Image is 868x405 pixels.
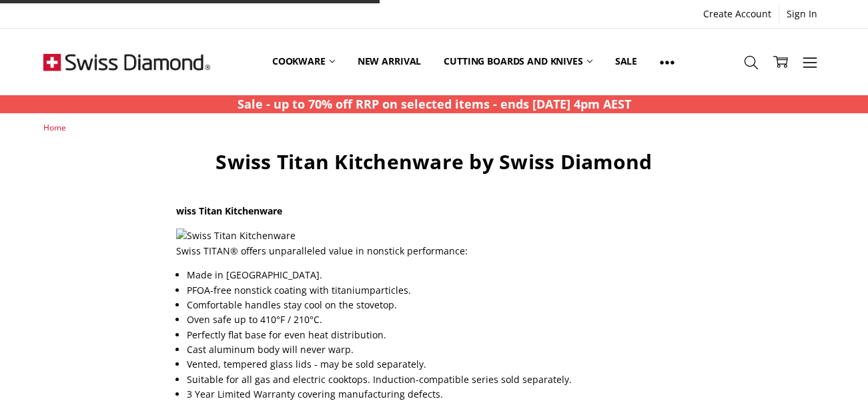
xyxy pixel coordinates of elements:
[604,32,648,91] a: Sale
[187,268,322,281] span: Made in [GEOGRAPHIC_DATA].
[432,32,604,91] a: Cutting boards and knives
[187,343,354,356] span: Cast aluminum body will never warp.
[238,96,631,112] strong: Sale - up to 70% off RRP on selected items - ends [DATE] 4pm AEST
[43,29,210,95] img: Free Shipping On Every Order
[43,122,66,133] a: Home
[187,388,443,400] span: 3 Year Limited Warranty covering manufacturing defects.
[176,149,692,175] h1: Swiss Titan Kitchenware by Swiss Diamond
[779,5,825,23] a: Sign In
[187,373,572,386] span: Suitable for all gas and electric cooktops. Induction-compatible series sold separately.
[187,358,426,370] span: Vented, tempered glass lids - may be sold separately.
[187,298,397,311] span: Comfortable handles stay cool on the stovetop.
[648,32,686,92] a: Show All
[261,32,346,91] a: Cookware
[187,283,691,298] li: particles
[187,313,322,326] span: Oven safe up to 410°F / 210°C.
[176,204,282,217] strong: wiss Titan Kitchenware
[176,228,296,243] img: Swiss Titan Kitchenware
[408,284,411,296] span: .
[346,32,432,91] a: New arrival
[187,328,386,341] span: Perfectly flat base for even heat distribution.
[176,244,468,257] span: Swiss TITAN® offers unparalleled value in nonstick performance:
[187,284,370,296] span: PFOA-free nonstick coating with titanium
[696,5,779,23] a: Create Account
